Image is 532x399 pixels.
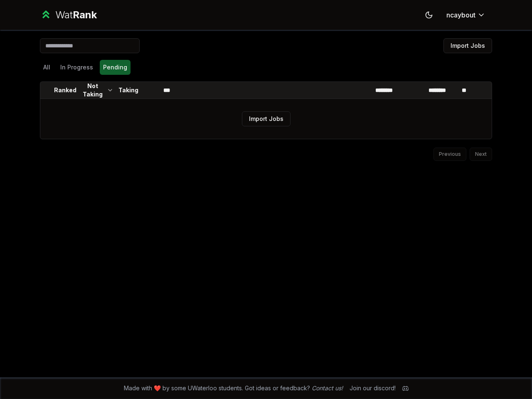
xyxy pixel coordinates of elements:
button: Import Jobs [443,38,492,53]
button: Pending [100,60,131,75]
a: WatRank [40,8,97,22]
button: ncaybout [440,7,492,22]
a: Contact us! [312,384,343,392]
span: Made with ❤️ by some UWaterloo students. Got ideas or feedback? [124,384,343,392]
span: ncaybout [446,10,475,20]
button: Import Jobs [242,111,291,126]
div: Wat [55,8,97,22]
p: Ranked [54,86,76,94]
button: All [40,60,54,75]
button: In Progress [57,60,96,75]
span: Rank [73,9,97,21]
div: Join our discord! [350,384,396,392]
p: Not Taking [80,82,105,99]
p: Taking [118,86,138,94]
